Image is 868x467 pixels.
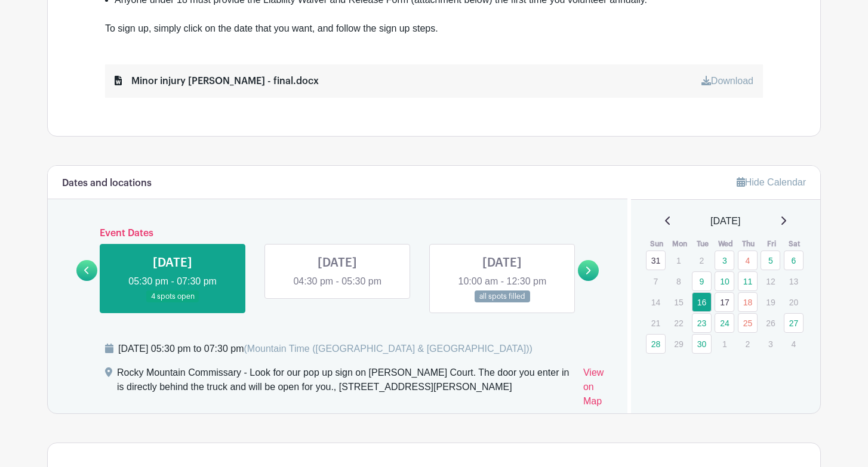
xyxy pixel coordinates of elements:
span: [DATE] [710,214,740,228]
p: 1 [715,335,734,353]
a: 5 [761,250,780,270]
p: 15 [669,293,688,311]
p: 19 [761,293,780,311]
p: 3 [761,335,780,353]
p: 7 [646,272,666,290]
a: View on Map [583,366,613,413]
th: Sun [645,238,669,250]
a: 16 [692,292,712,312]
p: 2 [692,251,712,270]
p: 26 [761,314,780,332]
p: 22 [669,314,688,332]
div: To sign up, simply click on the date that you want, and follow the sign up steps. [105,21,763,36]
a: 23 [692,313,712,333]
a: 18 [738,292,758,312]
p: 12 [761,272,780,290]
div: Rocky Mountain Commissary - Look for our pop up sign on [PERSON_NAME] Court. The door you enter i... [117,366,574,413]
p: 2 [738,335,758,353]
h6: Dates and locations [62,178,152,189]
a: 31 [646,250,666,270]
a: Hide Calendar [737,177,806,187]
th: Sat [783,238,807,250]
a: 3 [715,250,734,270]
div: Minor injury [PERSON_NAME] - final.docx [115,74,319,88]
a: 11 [738,271,758,291]
th: Mon [668,238,691,250]
a: 6 [784,250,804,270]
a: 30 [692,334,712,354]
a: 10 [715,271,734,291]
p: 8 [669,272,688,290]
th: Thu [737,238,761,250]
p: 20 [784,293,804,311]
p: 1 [669,251,688,270]
p: 14 [646,293,666,311]
div: [DATE] 05:30 pm to 07:30 pm [118,342,533,356]
a: 24 [715,313,734,333]
a: 9 [692,271,712,291]
span: (Mountain Time ([GEOGRAPHIC_DATA] & [GEOGRAPHIC_DATA])) [244,344,532,354]
a: Download [701,76,753,86]
h6: Event Dates [97,228,578,239]
a: 27 [784,313,804,333]
p: 29 [669,335,688,353]
th: Wed [714,238,737,250]
a: 4 [738,250,758,270]
th: Fri [760,238,783,250]
a: 25 [738,313,758,333]
a: 17 [715,292,734,312]
p: 13 [784,272,804,290]
a: 28 [646,334,666,354]
p: 4 [784,335,804,353]
th: Tue [691,238,715,250]
p: 21 [646,314,666,332]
